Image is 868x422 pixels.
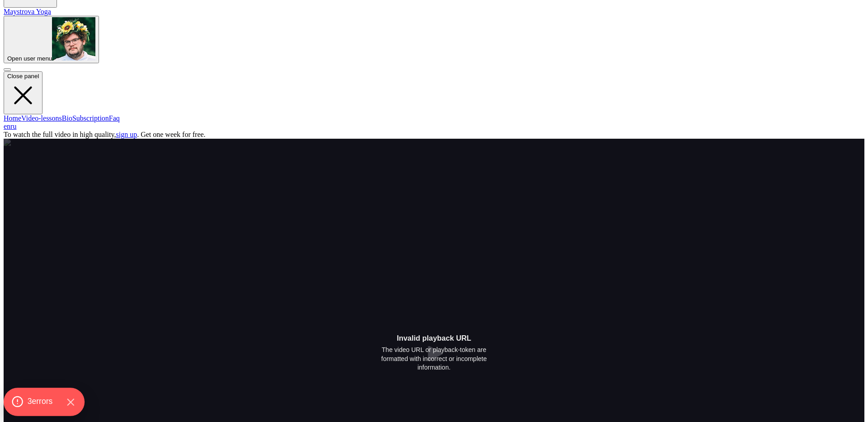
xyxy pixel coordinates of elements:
[109,114,120,122] a: Faq
[7,55,52,62] span: Open user menu
[4,16,99,63] button: Open user menu
[10,122,16,130] a: ru
[4,114,21,122] a: Home
[4,122,10,130] a: en
[72,114,109,122] a: Subscription
[4,71,42,114] button: Close panel
[21,114,62,122] a: Video-lessons
[4,8,51,15] a: Maystrova Yoga
[4,131,864,139] div: To watch the full video in high quality, . Get one week for free.
[116,131,137,138] a: sign up
[62,114,72,122] a: Bio
[7,73,39,80] span: Close panel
